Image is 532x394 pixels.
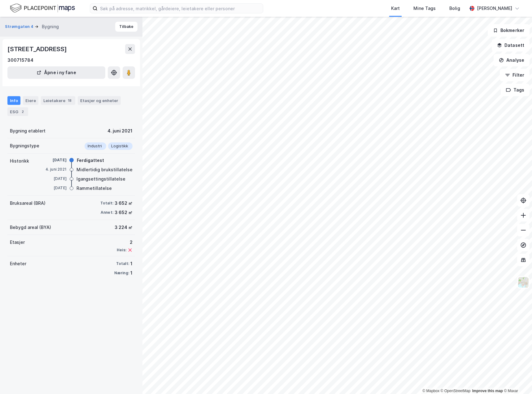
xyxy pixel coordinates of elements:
[7,56,33,64] div: 300715784
[100,201,113,206] div: Totalt:
[20,109,26,115] div: 2
[42,157,67,163] div: [DATE]
[117,248,126,253] div: Heis:
[501,364,532,394] iframe: Chat Widget
[42,23,59,30] div: Bygning
[10,239,25,246] div: Etasjer
[501,84,530,96] button: Tags
[422,389,439,393] a: Mapbox
[42,167,67,172] div: 4. juni 2021
[115,209,133,216] div: 3 652 ㎡
[67,97,73,104] div: 18
[42,185,67,191] div: [DATE]
[10,3,75,14] img: logo.f888ab2527a4732fd821a326f86c7f29.svg
[477,5,512,12] div: [PERSON_NAME]
[7,44,68,54] div: [STREET_ADDRESS]
[494,54,530,66] button: Analyse
[98,4,263,13] input: Søk på adresse, matrikkel, gårdeiere, leietakere eller personer
[10,157,29,165] div: Historikk
[10,142,39,150] div: Bygningstype
[116,261,129,266] div: Totalt:
[492,39,530,51] button: Datasett
[10,199,46,207] div: Bruksareal (BRA)
[441,389,471,393] a: OpenStreetMap
[117,239,133,246] div: 2
[449,5,460,12] div: Bolig
[114,271,129,275] div: Næring:
[517,276,529,288] img: Z
[413,5,436,12] div: Mine Tags
[7,96,20,105] div: Info
[10,127,46,135] div: Bygning etablert
[501,364,532,394] div: Kontrollprogram for chat
[7,107,28,116] div: ESG
[115,224,133,231] div: 3 224 ㎡
[23,96,38,105] div: Eiere
[488,24,530,37] button: Bokmerker
[115,199,133,207] div: 3 652 ㎡
[77,157,104,164] div: Ferdigattest
[115,22,137,32] button: Tilbake
[42,176,67,181] div: [DATE]
[41,96,75,105] div: Leietakere
[80,98,118,103] div: Etasjer og enheter
[5,24,35,30] button: Strømgaten 4
[10,260,26,267] div: Enheter
[500,69,530,81] button: Filter
[101,210,113,215] div: Annet:
[130,269,133,277] div: 1
[107,127,133,135] div: 4. juni 2021
[76,185,112,192] div: Rammetillatelse
[76,166,133,173] div: Midlertidig brukstillatelse
[76,175,125,183] div: Igangsettingstillatelse
[130,260,133,267] div: 1
[10,224,51,231] div: Bebygd areal (BYA)
[7,66,105,79] button: Åpne i ny fane
[472,389,503,393] a: Improve this map
[391,5,400,12] div: Kart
